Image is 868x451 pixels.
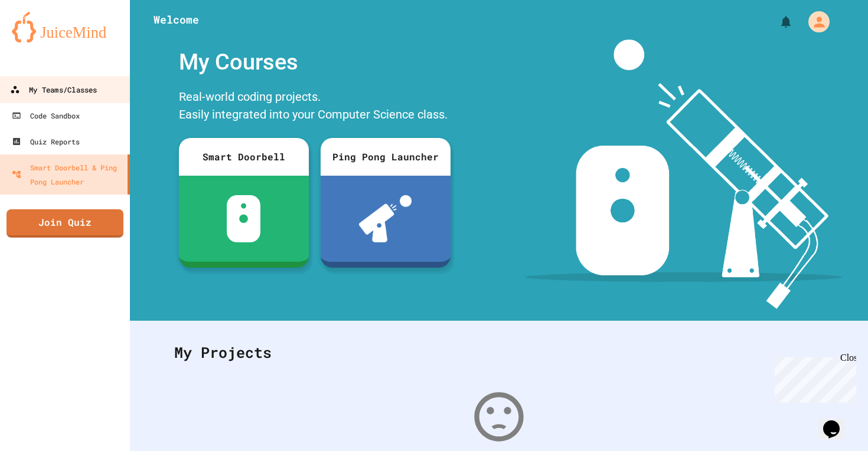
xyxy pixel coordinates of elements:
[525,39,841,309] img: banner-image-my-projects.png
[173,39,456,85] div: My Courses
[770,353,856,403] iframe: chat widget
[10,83,97,97] div: My Teams/Classes
[227,195,260,242] img: sdb-white.svg
[818,404,856,439] iframe: chat widget
[6,209,123,238] a: Join Quiz
[321,138,451,176] div: Ping Pong Launcher
[12,134,80,149] div: Quiz Reports
[179,138,309,176] div: Smart Doorbell
[359,195,412,242] img: ppl-with-ball.png
[12,12,118,42] img: logo-orange.svg
[757,12,796,32] div: My Notifications
[12,108,80,123] div: Code Sandbox
[5,5,81,75] div: Chat with us now!Close
[173,85,456,129] div: Real-world coding projects. Easily integrated into your Computer Science class.
[162,330,836,376] div: My Projects
[12,160,123,189] div: Smart Doorbell & Ping Pong Launcher
[796,8,833,35] div: My Account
